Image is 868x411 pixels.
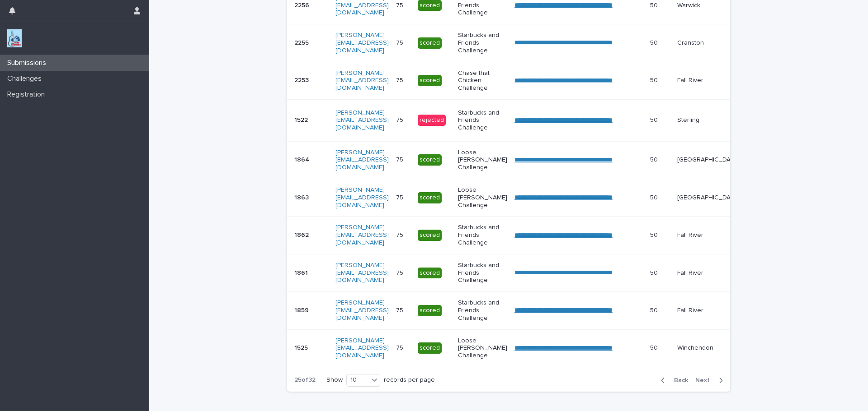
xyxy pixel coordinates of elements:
p: Starbucks and Friends Challenge [458,109,507,132]
a: [PERSON_NAME][EMAIL_ADDRESS][DOMAIN_NAME] [335,32,389,54]
a: [PERSON_NAME][EMAIL_ADDRESS][DOMAIN_NAME] [335,337,389,359]
div: 10 [347,375,368,385]
p: Fall River [677,231,740,239]
p: 75 [396,154,405,164]
p: 75 [396,230,405,239]
p: Sterling [677,116,740,124]
span: Back [669,377,688,383]
div: scored [418,37,442,49]
p: records per page [384,376,435,384]
p: Registration [4,90,52,99]
div: scored [418,192,442,203]
p: 50 [650,268,660,277]
span: Next [695,377,715,383]
p: Chase that Chicken Challenge [458,69,507,92]
p: 2255 [294,37,311,47]
a: [PERSON_NAME][EMAIL_ADDRESS][DOMAIN_NAME] [335,70,389,92]
a: [PERSON_NAME][EMAIL_ADDRESS][DOMAIN_NAME] [335,187,389,208]
p: 50 [650,192,660,202]
p: [GEOGRAPHIC_DATA] [677,194,740,202]
p: 50 [650,154,660,164]
p: Loose [PERSON_NAME] Challenge [458,149,507,171]
div: scored [418,342,442,354]
p: Fall River [677,307,740,314]
p: Challenges [4,74,49,83]
button: Back [654,376,692,384]
p: 1864 [294,154,311,164]
p: Loose [PERSON_NAME] Challenge [458,186,507,209]
p: 25 of 32 [287,369,323,391]
div: scored [418,268,442,279]
p: 75 [396,37,405,47]
p: 1861 [294,268,310,277]
p: [GEOGRAPHIC_DATA] [677,156,740,164]
p: 1525 [294,342,310,352]
p: Fall River [677,269,740,277]
p: Cranston [677,39,740,47]
div: scored [418,305,442,316]
div: scored [418,230,442,241]
div: scored [418,154,442,166]
p: 1863 [294,192,311,202]
p: Loose [PERSON_NAME] Challenge [458,337,507,360]
a: [PERSON_NAME][EMAIL_ADDRESS][DOMAIN_NAME] [335,224,389,246]
p: Warwick [677,2,740,9]
p: 50 [650,115,660,124]
p: 75 [396,268,405,277]
a: [PERSON_NAME][EMAIL_ADDRESS][DOMAIN_NAME] [335,149,389,171]
p: Starbucks and Friends Challenge [458,299,507,322]
p: 50 [650,305,660,314]
p: Starbucks and Friends Challenge [458,224,507,246]
button: Next [692,376,730,384]
a: [PERSON_NAME][EMAIL_ADDRESS][DOMAIN_NAME] [335,262,389,284]
div: scored [418,75,442,86]
p: 1522 [294,115,310,124]
p: 50 [650,37,660,47]
p: 50 [650,342,660,352]
p: Starbucks and Friends Challenge [458,262,507,284]
p: 75 [396,192,405,202]
div: rejected [418,115,446,126]
p: 75 [396,305,405,314]
a: [PERSON_NAME][EMAIL_ADDRESS][DOMAIN_NAME] [335,110,389,131]
p: 1862 [294,230,311,239]
p: 50 [650,75,660,84]
p: 75 [396,342,405,352]
p: Winchendon [677,344,740,352]
p: Show [326,376,343,384]
p: 2253 [294,75,311,84]
p: 75 [396,75,405,84]
p: Submissions [4,59,53,67]
p: 1859 [294,305,311,314]
p: 50 [650,230,660,239]
a: [PERSON_NAME][EMAIL_ADDRESS][DOMAIN_NAME] [335,300,389,321]
p: 75 [396,115,405,124]
p: Starbucks and Friends Challenge [458,32,507,54]
p: Fall River [677,77,740,84]
img: jxsLJbdS1eYBI7rVAS4p [7,29,22,47]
